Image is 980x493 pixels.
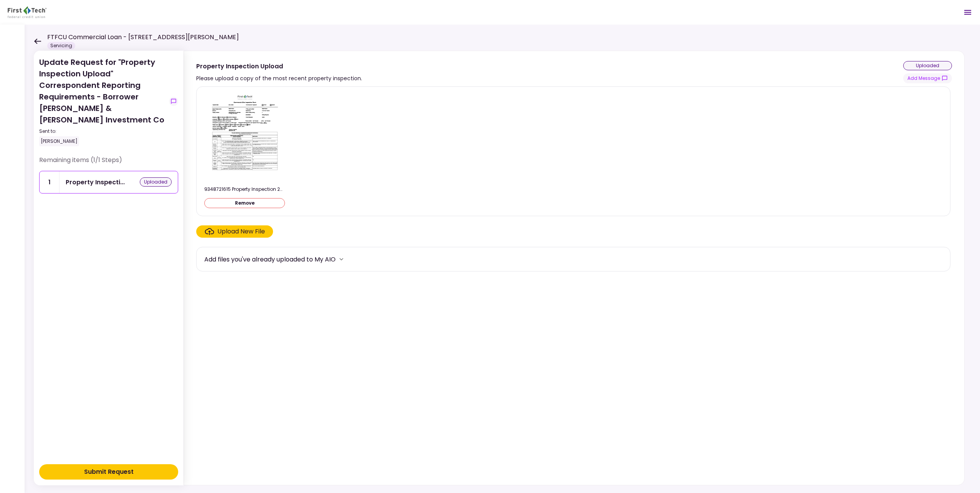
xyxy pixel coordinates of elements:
button: show-messages [903,73,952,83]
button: show-messages [169,97,178,106]
div: Add files you've already uploaded to My AIO [204,255,336,264]
div: Remaining items (1/1 Steps) [39,156,178,171]
div: Submit Request [84,467,134,476]
div: Update Request for "Property Inspection Upload" Correspondent Reporting Requirements - Borrower [... [39,56,166,146]
div: [PERSON_NAME] [39,136,79,146]
h1: FTFCU Commercial Loan - [STREET_ADDRESS][PERSON_NAME] [47,33,239,42]
div: 9348721615 Property Inspection 2025.pdf [204,186,285,193]
div: Servicing [47,42,75,50]
div: 1 [40,171,60,193]
button: more [336,253,347,265]
button: Remove [204,198,285,208]
div: uploaded [903,61,952,70]
div: Sent to: [39,128,166,135]
div: Property Inspection Upload [66,177,125,187]
span: Click here to upload the required document [196,225,273,238]
button: Submit Request [39,464,178,480]
div: uploaded [140,177,172,187]
div: Please upload a copy of the most recent property inspection. [196,74,362,83]
a: 1Property Inspection Uploaduploaded [39,171,178,194]
div: Property Inspection UploadPlease upload a copy of the most recent property inspection.uploadedsho... [184,51,965,485]
button: Open menu [958,3,977,22]
div: Property Inspection Upload [196,61,362,71]
img: Partner icon [8,7,46,18]
div: Upload New File [217,227,265,236]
